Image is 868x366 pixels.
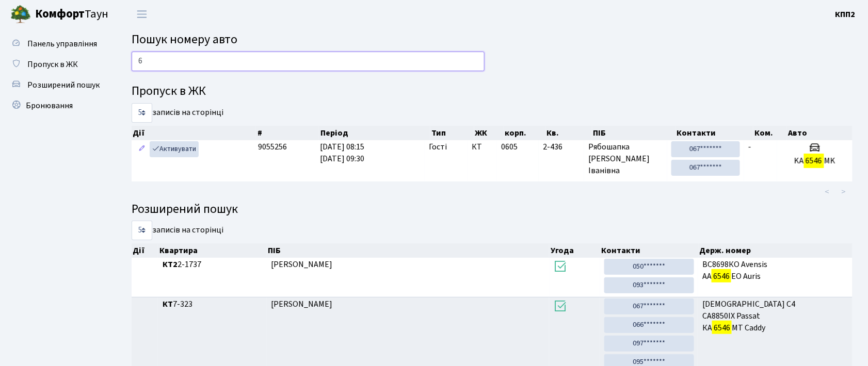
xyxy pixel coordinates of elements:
[163,259,178,270] b: КТ2
[550,243,600,258] th: Угода
[5,34,108,54] a: Панель управління
[27,38,97,49] span: Панель управління
[271,259,332,270] span: [PERSON_NAME]
[132,202,853,217] h4: Розширений пошук
[588,141,663,177] span: Рябошапка [PERSON_NAME] Іванівна
[5,95,108,116] a: Бронювання
[804,154,824,168] mark: 6546
[702,298,848,334] span: [DEMOGRAPHIC_DATA] C4 СА8850ІХ Passat КА МТ Caddy
[132,103,223,123] label: записів на сторінці
[699,243,853,258] th: Держ. номер
[5,54,108,75] a: Пропуск в ЖК
[158,243,267,258] th: Квартира
[132,84,853,99] h4: Пропуск в ЖК
[35,6,85,22] b: Комфорт
[267,243,550,258] th: ПІБ
[10,4,31,25] img: logo.png
[472,141,493,153] span: КТ
[601,243,699,258] th: Контакти
[712,321,732,335] mark: 6546
[501,141,518,153] span: 0605
[132,243,158,258] th: Дії
[132,52,485,71] input: Пошук
[35,6,108,23] span: Таун
[26,100,73,111] span: Бронювання
[163,298,173,310] b: КТ
[132,221,223,240] label: записів на сторінці
[129,6,155,23] button: Переключити навігацію
[163,259,263,271] span: 2-1737
[474,126,504,140] th: ЖК
[429,141,447,153] span: Гості
[748,141,751,153] span: -
[504,126,545,140] th: корп.
[132,126,256,140] th: Дії
[546,126,592,140] th: Кв.
[835,9,856,20] b: КПП2
[676,126,754,140] th: Контакти
[712,269,731,284] mark: 6546
[256,126,319,140] th: #
[258,141,287,153] span: 9055256
[543,141,580,153] span: 2-436
[132,103,152,123] select: записів на сторінці
[271,298,332,310] span: [PERSON_NAME]
[163,298,263,310] span: 7-323
[702,259,848,282] span: ВС8698КО Avensis AA EO Auris
[27,79,100,91] span: Розширений пошук
[430,126,474,140] th: Тип
[132,30,237,48] span: Пошук номеру авто
[5,75,108,95] a: Розширений пошук
[320,141,365,164] span: [DATE] 08:15 [DATE] 09:30
[132,221,152,240] select: записів на сторінці
[781,156,848,166] h5: KA MK
[136,141,148,157] a: Редагувати
[592,126,676,140] th: ПІБ
[27,59,78,70] span: Пропуск в ЖК
[753,126,787,140] th: Ком.
[835,8,856,21] a: КПП2
[787,126,863,140] th: Авто
[319,126,431,140] th: Період
[150,141,199,157] a: Активувати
